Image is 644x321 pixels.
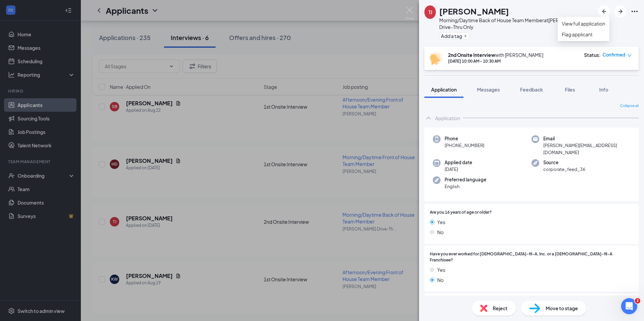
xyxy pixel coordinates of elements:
[616,7,624,15] svg: ArrowRight
[599,86,608,93] span: Info
[543,142,630,156] span: [PERSON_NAME][EMAIL_ADDRESS][DOMAIN_NAME]
[448,51,543,58] div: with [PERSON_NAME]
[520,86,543,93] span: Feedback
[445,176,486,183] span: Preferred language
[543,159,585,166] span: Source
[614,5,626,17] button: ArrowRight
[431,86,457,93] span: Application
[437,266,445,274] span: Yes
[562,20,605,27] a: View full application
[437,276,444,284] span: No
[565,86,575,93] span: Files
[439,32,469,39] button: PlusAdd a tag
[430,251,633,264] span: Have you ever worked for [DEMOGRAPHIC_DATA]-fil-A, Inc. or a [DEMOGRAPHIC_DATA]-fil-A Franchisee?
[445,159,472,166] span: Applied date
[546,305,578,312] span: Move to stage
[437,228,444,236] span: No
[493,305,508,312] span: Reject
[620,103,639,109] span: Collapse all
[543,135,630,142] span: Email
[428,9,432,15] div: TJ
[430,209,492,216] span: Are you 16 years of age or older?
[543,166,585,173] span: corporate_feed_36
[448,52,495,58] b: 2nd Onsite Interview
[445,142,484,149] span: [PHONE_NUMBER]
[477,86,500,93] span: Messages
[635,298,640,304] span: 2
[424,114,432,122] svg: ChevronUp
[439,5,509,17] h1: [PERSON_NAME]
[584,51,601,58] div: Status :
[600,7,608,15] svg: ArrowLeftNew
[463,34,468,38] svg: Plus
[627,53,632,58] span: down
[603,51,625,58] span: Confirmed
[448,58,543,64] div: [DATE] 10:00 AM - 10:30 AM
[445,135,484,142] span: Phone
[435,115,460,121] div: Application
[437,218,445,226] span: Yes
[621,298,637,314] iframe: Intercom live chat
[445,183,486,190] span: English
[598,5,610,17] button: ArrowLeftNew
[631,7,639,15] svg: Ellipses
[445,166,472,173] span: [DATE]
[439,17,595,30] div: Morning/Daytime Back of House Team Member at [PERSON_NAME] Drive-Thru Only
